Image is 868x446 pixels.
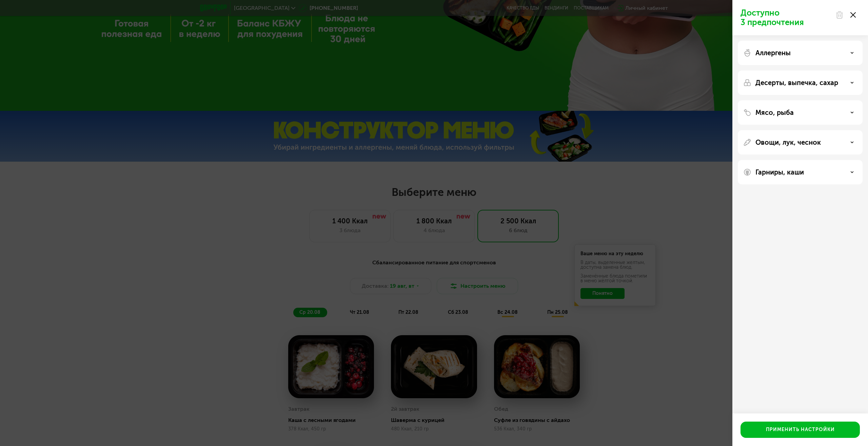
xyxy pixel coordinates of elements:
[766,426,835,433] div: Применить настройки
[755,168,804,176] p: Гарниры, каши
[741,422,860,438] button: Применить настройки
[755,79,838,87] p: Десерты, выпечка, сахар
[755,49,791,57] p: Аллергены
[755,108,794,117] p: Мясо, рыба
[755,138,821,146] p: Овощи, лук, чеснок
[741,8,831,27] p: Доступно 3 предпочтения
